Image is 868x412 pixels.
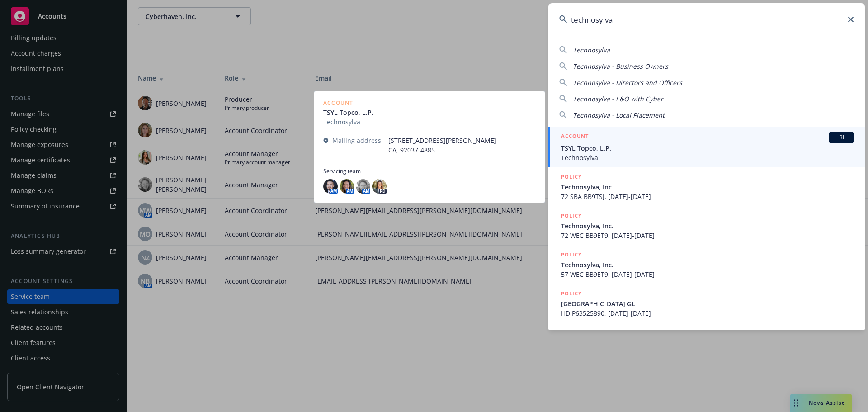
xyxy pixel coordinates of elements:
span: Technosylva - Directors and Officers [573,78,682,87]
span: Technosylva, Inc. [561,221,854,231]
h5: ACCOUNT [561,132,589,142]
span: 57 WEC BB9ET9, [DATE]-[DATE] [561,270,854,279]
span: Technosylva [573,46,610,54]
input: Search... [548,3,865,36]
span: BI [832,133,850,142]
span: Technosylva - Local Placement [573,111,665,119]
span: Technosylva [561,153,854,162]
span: Technosylva, Inc. [561,182,854,192]
span: Technosylva, Inc. [561,260,854,270]
h5: POLICY [561,211,582,220]
a: ACCOUNTBITSYL Topco, L.P.Technosylva [548,127,865,167]
span: 72 WEC BB9ET9, [DATE]-[DATE] [561,231,854,240]
h5: POLICY [561,289,582,298]
h5: POLICY [561,172,582,181]
a: POLICYTechnosylva, Inc.72 SBA BB9TSJ, [DATE]-[DATE] [548,167,865,206]
a: POLICYTechnosylva, Inc.57 WEC BB9ET9, [DATE]-[DATE] [548,245,865,284]
a: POLICYTechnosylva, Inc.72 WEC BB9ET9, [DATE]-[DATE] [548,206,865,245]
h5: POLICY [561,250,582,259]
span: Technosylva - Business Owners [573,62,668,71]
span: Technosylva - E&O with Cyber [573,95,663,103]
a: POLICY[GEOGRAPHIC_DATA] GLHDIP63525890, [DATE]-[DATE] [548,284,865,323]
h5: POLICY [561,328,582,337]
span: 72 SBA BB9TSJ, [DATE]-[DATE] [561,192,854,201]
span: HDIP63525890, [DATE]-[DATE] [561,308,854,318]
a: POLICY [548,323,865,362]
span: [GEOGRAPHIC_DATA] GL [561,299,854,308]
span: TSYL Topco, L.P. [561,143,854,153]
